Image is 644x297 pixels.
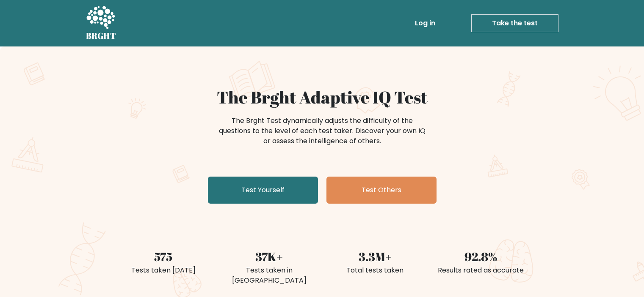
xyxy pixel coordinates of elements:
div: 37K+ [221,248,317,265]
div: 92.8% [433,248,529,265]
h5: BRGHT [86,31,116,41]
div: Results rated as accurate [433,265,529,275]
div: Tests taken [DATE] [116,265,211,275]
div: Tests taken in [GEOGRAPHIC_DATA] [221,265,317,286]
h1: The Brght Adaptive IQ Test [116,87,529,107]
a: Take the test [471,14,558,32]
a: Test Others [326,177,437,204]
div: Total tests taken [327,265,423,275]
div: The Brght Test dynamically adjusts the difficulty of the questions to the level of each test take... [216,116,428,146]
a: BRGHT [86,3,116,43]
a: Log in [412,15,439,32]
div: 3.3M+ [327,248,423,265]
div: 575 [116,248,211,265]
a: Test Yourself [208,177,318,204]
